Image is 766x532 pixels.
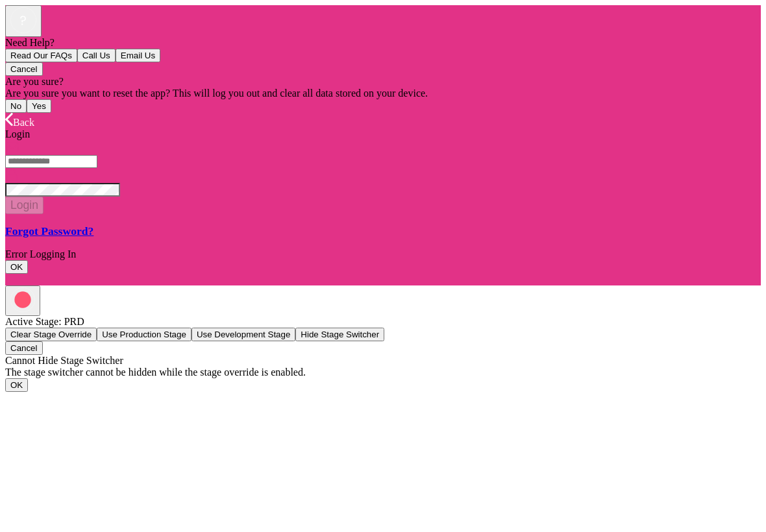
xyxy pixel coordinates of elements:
div: Are you sure you want to reset the app? This will log you out and clear all data stored on your d... [5,88,761,99]
div: Active Stage: PRD [5,316,761,328]
div: Are you sure? [5,76,761,88]
button: OK [5,260,28,274]
button: Clear Stage Override [5,328,97,341]
button: Use Production Stage [97,328,191,341]
div: Need Help? [5,37,761,49]
div: Cannot Hide Stage Switcher [5,355,761,367]
button: Use Development Stage [191,328,295,341]
a: Back [5,117,34,128]
button: Cancel [5,341,43,355]
button: Hide Stage Switcher [295,328,384,341]
a: Forgot Password? [5,224,761,238]
div: Login [5,128,761,140]
button: Email Us [116,49,160,62]
button: Login [5,197,43,214]
div: Error Logging In [5,248,761,260]
button: Yes [27,99,51,113]
button: Read Our FAQs [5,49,77,62]
button: No [5,99,27,113]
button: Call Us [77,49,116,62]
span: Back [13,117,34,128]
button: Cancel [5,62,43,76]
button: OK [5,378,28,392]
div: The stage switcher cannot be hidden while the stage override is enabled. [5,367,761,378]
